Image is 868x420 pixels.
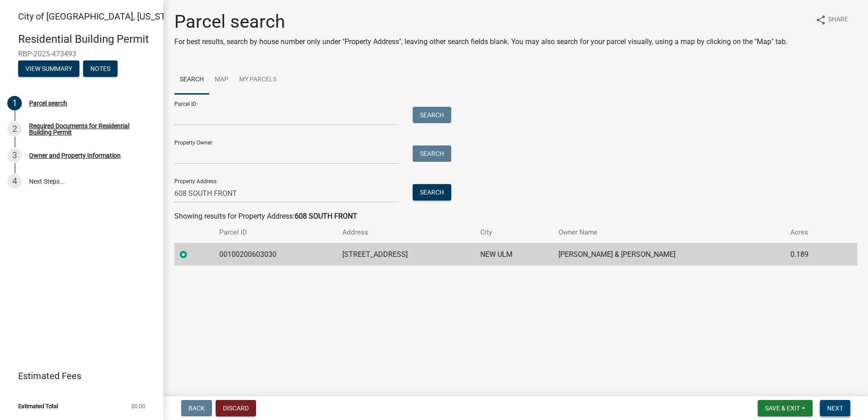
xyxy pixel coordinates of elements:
[83,60,118,77] button: Notes
[758,400,813,416] button: Save & Exit
[475,243,553,265] td: NEW ULM
[295,212,357,220] strong: 608 SOUTH FRONT
[188,405,205,412] span: Back
[18,65,79,73] wm-modal-confirm: Summary
[413,107,451,123] button: Search
[785,243,838,265] td: 0.189
[83,65,118,73] wm-modal-confirm: Notes
[553,243,784,265] td: [PERSON_NAME] & [PERSON_NAME]
[174,11,788,33] h1: Parcel search
[174,36,788,47] p: For best results, search by house number only under "Property Address", leaving other search fiel...
[131,403,145,409] span: $0.00
[29,100,67,106] div: Parcel search
[337,243,475,265] td: [STREET_ADDRESS]
[181,400,212,416] button: Back
[475,222,553,243] th: City
[209,65,234,95] a: Map
[18,11,183,22] span: City of [GEOGRAPHIC_DATA], [US_STATE]
[785,222,838,243] th: Acres
[820,400,850,416] button: Next
[18,403,58,409] span: Estimated Total
[765,405,800,412] span: Save & Exit
[29,152,121,159] div: Owner and Property Information
[828,15,848,25] span: Share
[18,33,156,46] h4: Residential Building Permit
[413,184,451,200] button: Search
[827,405,843,412] span: Next
[174,211,857,222] div: Showing results for Property Address:
[7,96,22,110] div: 1
[18,50,145,58] span: RBP-2025-473493
[7,174,22,189] div: 4
[337,222,475,243] th: Address
[808,11,855,29] button: shareShare
[216,400,256,416] button: Discard
[7,367,149,385] a: Estimated Fees
[174,65,209,95] a: Search
[214,243,337,265] td: 00100200603030
[234,65,282,95] a: My Parcels
[553,222,784,243] th: Owner Name
[29,123,149,135] div: Required Documents for Residential Building Permit
[815,15,826,25] i: share
[7,122,22,136] div: 2
[18,60,79,77] button: View Summary
[413,145,451,162] button: Search
[7,148,22,163] div: 3
[214,222,337,243] th: Parcel ID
